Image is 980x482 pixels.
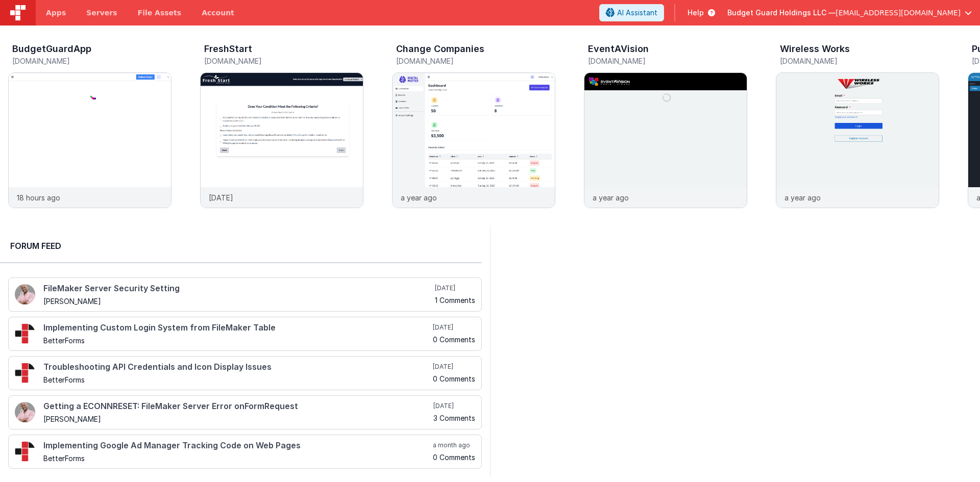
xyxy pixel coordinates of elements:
[43,376,431,384] h5: BetterForms
[8,317,482,351] a: Implementing Custom Login System from FileMaker Table BetterForms [DATE] 0 Comments
[15,402,35,422] img: 411_2.png
[435,296,475,304] h5: 1 Comments
[836,8,961,18] span: [EMAIL_ADDRESS][DOMAIN_NAME]
[8,277,482,312] a: FileMaker Server Security Setting [PERSON_NAME] [DATE] 1 Comments
[46,8,66,18] span: Apps
[43,323,431,333] h4: Implementing Custom Login System from FileMaker Table
[401,192,437,203] p: a year ago
[43,454,431,462] h5: BetterForms
[86,8,117,18] span: Servers
[588,44,649,54] h3: EventAVision
[8,356,482,390] a: Troubleshooting API Credentials and Icon Display Issues BetterForms [DATE] 0 Comments
[433,336,475,343] h5: 0 Comments
[43,402,431,411] h4: Getting a ECONNRESET: FileMaker Server Error onFormRequest
[15,323,35,344] img: 295_2.png
[433,441,475,449] h5: a month ago
[599,4,664,21] button: AI Assistant
[15,284,35,305] img: 411_2.png
[8,435,482,469] a: Implementing Google Ad Manager Tracking Code on Web Pages BetterForms a month ago 0 Comments
[433,375,475,383] h5: 0 Comments
[12,44,91,54] h3: BudgetGuardApp
[433,453,475,461] h5: 0 Comments
[15,441,35,462] img: 295_2.png
[204,44,252,54] h3: FreshStart
[617,8,657,18] span: AI Assistant
[12,57,171,65] h5: [DOMAIN_NAME]
[138,8,182,18] span: File Assets
[688,8,704,18] span: Help
[593,192,629,203] p: a year ago
[727,8,972,18] button: Budget Guard Holdings LLC — [EMAIL_ADDRESS][DOMAIN_NAME]
[433,363,475,371] h5: [DATE]
[43,337,431,344] h5: BetterForms
[43,284,433,293] h4: FileMaker Server Security Setting
[396,57,555,65] h5: [DOMAIN_NAME]
[43,363,431,372] h4: Troubleshooting API Credentials and Icon Display Issues
[588,57,747,65] h5: [DOMAIN_NAME]
[396,44,484,54] h3: Change Companies
[433,414,475,422] h5: 3 Comments
[15,363,35,383] img: 295_2.png
[43,441,431,450] h4: Implementing Google Ad Manager Tracking Code on Web Pages
[10,240,472,252] h2: Forum Feed
[780,57,939,65] h5: [DOMAIN_NAME]
[727,8,836,18] span: Budget Guard Holdings LLC —
[204,57,363,65] h5: [DOMAIN_NAME]
[209,192,233,203] p: [DATE]
[43,297,433,305] h5: [PERSON_NAME]
[433,323,475,332] h5: [DATE]
[43,415,431,423] h5: [PERSON_NAME]
[785,192,821,203] p: a year ago
[780,44,850,54] h3: Wireless Works
[435,284,475,292] h5: [DATE]
[8,395,482,429] a: Getting a ECONNRESET: FileMaker Server Error onFormRequest [PERSON_NAME] [DATE] 3 Comments
[433,402,475,410] h5: [DATE]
